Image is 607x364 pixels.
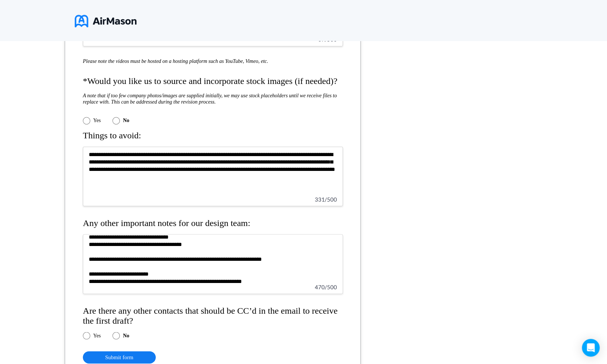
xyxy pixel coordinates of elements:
img: logo [75,12,136,30]
h4: Things to avoid: [83,130,343,141]
button: Submit form [83,351,156,363]
div: Open Intercom Messenger [582,339,600,357]
label: Yes [93,118,101,124]
span: 470 / 500 [315,283,337,290]
h5: A note that if too few company photos/images are supplied initially, we may use stock placeholder... [83,92,343,105]
label: No [123,118,129,124]
h4: Any other important notes for our design team: [83,218,343,228]
h4: *Would you like us to source and incorporate stock images (if needed)? [83,76,343,87]
h5: Please note the videos must be hosted on a hosting platform such as YouTube, Vimeo, etc. [83,58,343,64]
label: Yes [93,333,101,338]
h4: Are there any other contacts that should be CC’d in the email to receive the first draft? [83,306,343,326]
label: No [123,333,129,338]
span: 331 / 500 [315,196,337,202]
